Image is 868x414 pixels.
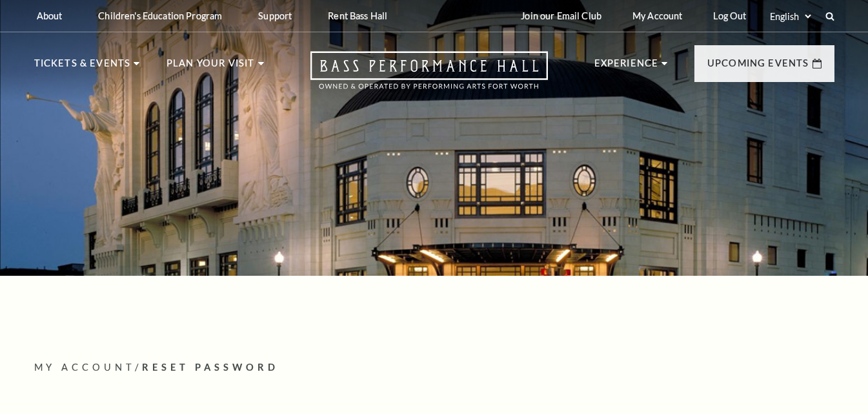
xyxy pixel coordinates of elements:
p: Children's Education Program [98,10,222,21]
p: About [37,10,63,21]
p: Rent Bass Hall [328,10,387,21]
span: Reset Password [142,362,279,373]
p: Support [258,10,292,21]
p: / [34,360,834,376]
select: Select: [767,10,813,23]
p: Tickets & Events [34,56,131,79]
span: My Account [34,362,136,373]
p: Upcoming Events [707,56,809,79]
p: Experience [594,56,659,79]
p: Plan Your Visit [167,56,255,79]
